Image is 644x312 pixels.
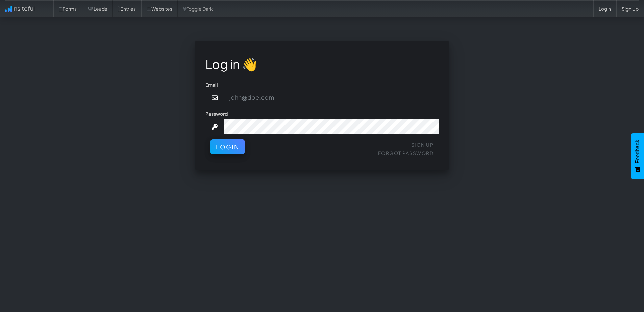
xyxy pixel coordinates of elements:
[593,0,616,17] a: Login
[205,57,439,71] h1: Log in 👋
[616,0,644,17] a: Sign Up
[141,0,178,17] a: Websites
[635,140,641,163] span: Feedback
[5,6,12,12] img: icon.png
[82,0,113,17] a: Leads
[205,110,228,117] label: Password
[378,150,434,156] a: Forgot Password
[205,81,218,88] label: Email
[53,0,82,17] a: Forms
[224,90,439,105] input: john@doe.com
[113,0,141,17] a: Entries
[210,139,245,154] button: Login
[178,0,218,17] a: Toggle Dark
[631,133,644,179] button: Feedback - Show survey
[411,141,434,148] a: Sign Up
